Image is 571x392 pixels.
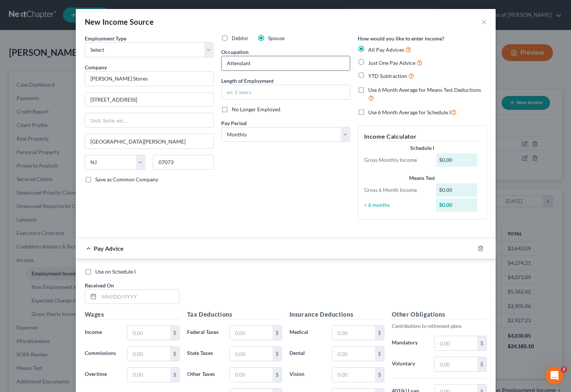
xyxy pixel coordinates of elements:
[170,347,179,361] div: $
[127,368,170,382] input: 0.00
[170,326,179,340] div: $
[392,310,487,319] h5: Other Obligations
[85,310,180,319] h5: Wages
[127,326,170,340] input: 0.00
[332,326,375,340] input: 0.00
[286,325,328,340] label: Medical
[286,367,328,382] label: Vision
[375,347,384,361] div: $
[289,310,384,319] h5: Insurance Deductions
[561,367,567,373] span: 2
[85,64,107,70] span: Company
[268,35,285,41] span: Spouse
[368,46,404,53] span: All Pay Advices
[85,35,126,42] span: Employment Type
[85,329,102,335] span: Income
[360,186,433,194] div: Gross 6 Month Income
[286,346,328,361] label: Dental
[375,326,384,340] div: $
[232,106,280,112] span: No Longer Employed
[435,357,477,371] input: 0.00
[368,60,415,66] span: Just One Pay Advice
[481,17,487,26] button: ×
[477,357,486,371] div: $
[232,35,249,41] span: Debtor
[81,346,124,361] label: Commissions
[273,347,282,361] div: $
[360,201,433,209] div: ÷ 6 months
[230,347,272,361] input: 0.00
[230,326,272,340] input: 0.00
[358,34,444,42] label: How would you like to enter income?
[546,367,564,385] iframe: Intercom live chat
[368,109,451,115] span: Use 6 Month Average for Schedule I
[436,153,477,167] div: $0.00
[170,368,179,382] div: $
[85,16,154,27] div: New Income Source
[187,310,282,319] h5: Tax Deductions
[85,134,213,148] input: Enter city...
[375,368,384,382] div: $
[273,368,282,382] div: $
[183,325,226,340] label: Federal Taxes
[332,347,375,361] input: 0.00
[368,87,481,93] span: Use 6 Month Average for Means Test Deductions
[85,113,213,127] input: Unit, Suite, etc...
[221,120,247,126] span: Pay Period
[360,156,433,164] div: Gross Monthly Income
[95,176,158,183] span: Save as Common Company
[153,155,214,170] input: Enter zip...
[221,48,249,56] label: Occupation
[222,85,350,99] input: ex: 2 years
[436,183,477,197] div: $0.00
[85,93,213,107] input: Enter address...
[95,268,136,275] span: Use on Schedule I
[221,77,274,85] label: Length of Employment
[230,368,272,382] input: 0.00
[436,198,477,212] div: $0.00
[85,71,214,86] input: Search company by name...
[94,245,124,252] span: Pay Advice
[85,282,114,289] span: Received On
[477,336,486,350] div: $
[392,322,487,330] p: Contributions to retirement plans
[388,336,431,351] label: Mandatory
[332,368,375,382] input: 0.00
[99,290,179,304] input: MM/DD/YYYY
[388,357,431,372] label: Voluntary
[183,346,226,361] label: State Taxes
[183,367,226,382] label: Other Taxes
[368,73,407,79] span: YTD Subtraction
[81,367,124,382] label: Overtime
[127,347,170,361] input: 0.00
[364,132,480,141] h5: Income Calculator
[222,56,350,70] input: --
[273,326,282,340] div: $
[364,174,480,182] div: Means Test
[435,336,477,350] input: 0.00
[364,144,480,152] div: Schedule I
